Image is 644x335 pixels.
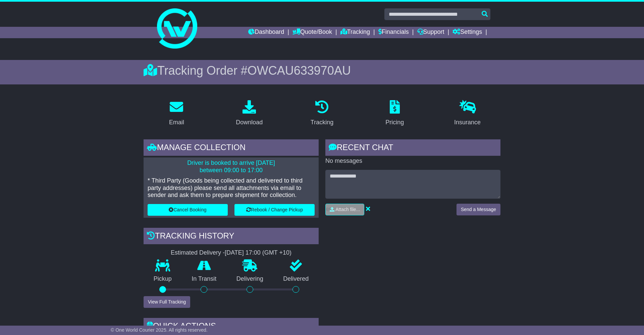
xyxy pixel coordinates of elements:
a: Insurance [450,98,485,129]
button: Send a Message [457,204,500,215]
div: Tracking Order # [144,63,500,78]
p: Delivered [273,275,319,283]
a: Tracking [340,27,370,38]
button: Rebook / Change Pickup [234,204,315,216]
div: Insurance [454,118,481,127]
span: OWCAU633970AU [248,64,351,77]
div: Pricing [385,118,404,127]
p: * Third Party (Goods being collected and delivered to third party addresses) please send all atta... [148,177,315,199]
div: Estimated Delivery - [144,249,319,257]
button: Cancel Booking [148,204,228,216]
a: Support [417,27,444,38]
a: Quote/Book [292,27,332,38]
a: Financials [378,27,409,38]
div: Tracking [311,118,333,127]
a: Settings [452,27,482,38]
p: No messages [325,157,500,165]
button: View Full Tracking [144,296,190,308]
a: Pricing [381,98,408,129]
p: Driver is booked to arrive [DATE] between 09:00 to 17:00 [148,159,315,174]
a: Dashboard [248,27,284,38]
p: Pickup [144,275,182,283]
div: Email [169,118,184,127]
div: Manage collection [144,139,319,157]
p: In Transit [182,275,227,283]
div: Download [236,118,263,127]
div: [DATE] 17:00 (GMT +10) [225,249,291,257]
a: Download [231,98,267,129]
div: RECENT CHAT [325,139,500,157]
div: Tracking history [144,228,319,246]
a: Email [165,98,189,129]
p: Delivering [226,275,273,283]
a: Tracking [306,98,338,129]
span: © One World Courier 2025. All rights reserved. [111,327,208,333]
